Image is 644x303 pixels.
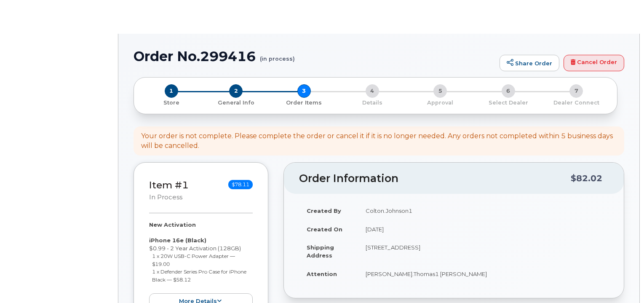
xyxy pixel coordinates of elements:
div: $82.02 [571,170,602,186]
p: Store [144,99,199,107]
strong: New Activation [149,221,196,228]
span: $78.11 [228,180,253,189]
p: General Info [206,99,267,107]
a: 1 Store [141,98,202,107]
h2: Order Information [299,173,571,185]
td: [DATE] [358,220,609,239]
span: 1 [165,84,178,98]
strong: Shipping Address [307,244,334,259]
a: 2 General Info [202,98,270,107]
a: Share Order [500,55,559,72]
td: [STREET_ADDRESS] [358,238,609,264]
small: 1 x 20W USB-C Power Adapter — $19.00 [152,253,235,267]
strong: Attention [307,271,337,277]
a: Item #1 [149,179,189,191]
small: 1 x Defender Series Pro Case for iPhone Black — $58.12 [152,268,246,283]
span: 2 [229,84,243,98]
strong: Created By [307,207,341,214]
small: in process [149,193,182,201]
td: [PERSON_NAME].Thomas1 [PERSON_NAME] [358,265,609,283]
strong: Created On [307,226,342,233]
h1: Order No.299416 [134,49,495,64]
a: Cancel Order [564,55,624,72]
td: Colton.Johnson1 [358,201,609,220]
strong: iPhone 16e (Black) [149,237,206,244]
small: (in process) [260,49,295,62]
div: Your order is not complete. Please complete the order or cancel it if it is no longer needed. Any... [141,131,617,151]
